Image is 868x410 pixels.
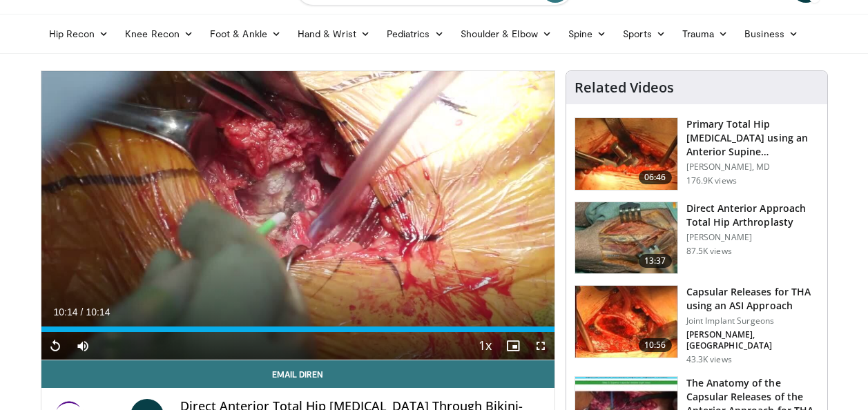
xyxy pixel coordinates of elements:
[639,338,672,352] span: 10:56
[575,285,819,365] a: 10:56 Capsular Releases for THA using an ASI Approach Joint Implant Surgeons [PERSON_NAME], [GEOG...
[117,20,202,48] a: Knee Recon
[575,79,674,96] h4: Related Videos
[686,175,737,186] p: 176.9K views
[575,202,819,275] a: 13:37 Direct Anterior Approach Total Hip Arthroplasty [PERSON_NAME] 87.5K views
[674,20,737,48] a: Trauma
[686,315,819,326] p: Joint Implant Surgeons
[686,117,819,159] h3: Primary Total Hip [MEDICAL_DATA] using an Anterior Supine Intermuscula…
[686,202,819,229] h3: Direct Anterior Approach Total Hip Arthroplasty
[41,332,69,360] button: Replay
[686,232,819,243] p: [PERSON_NAME]
[41,20,117,48] a: Hip Recon
[452,20,560,48] a: Shoulder & Elbow
[499,332,527,360] button: Enable picture-in-picture mode
[378,20,452,48] a: Pediatrics
[86,306,110,318] span: 10:14
[41,71,554,360] video-js: Video Player
[472,332,499,360] button: Playback Rate
[686,285,819,313] h3: Capsular Releases for THA using an ASI Approach
[686,162,819,173] p: [PERSON_NAME], MD
[639,170,672,184] span: 06:46
[575,286,677,358] img: 314571_3.png.150x105_q85_crop-smart_upscale.jpg
[575,118,677,190] img: 263423_3.png.150x105_q85_crop-smart_upscale.jpg
[686,354,732,365] p: 43.3K views
[69,332,97,360] button: Mute
[41,360,554,388] a: Email Diren
[615,20,674,48] a: Sports
[575,202,677,274] img: 294118_0000_1.png.150x105_q85_crop-smart_upscale.jpg
[736,20,807,48] a: Business
[639,254,672,268] span: 13:37
[575,117,819,191] a: 06:46 Primary Total Hip [MEDICAL_DATA] using an Anterior Supine Intermuscula… [PERSON_NAME], MD 1...
[527,332,554,360] button: Fullscreen
[289,20,378,48] a: Hand & Wrist
[54,306,78,318] span: 10:14
[686,329,819,351] p: [PERSON_NAME], [GEOGRAPHIC_DATA]
[560,20,615,48] a: Spine
[81,306,84,318] span: /
[686,246,732,257] p: 87.5K views
[202,20,289,48] a: Foot & Ankle
[41,326,554,332] div: Progress Bar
